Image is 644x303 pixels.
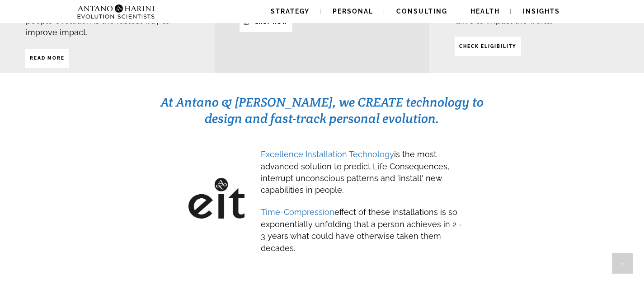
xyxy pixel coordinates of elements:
div: v 4.0.25 [25,14,44,22]
span: effect of these installations is so exponentially unfolding that a person achieves in 2 - 3 years... [261,207,462,252]
span: Personal [333,8,373,15]
div: Keywords by Traffic [100,53,152,59]
strong: CHECK ELIGIBILITY [459,44,517,49]
img: tab_keywords_by_traffic_grey.svg [90,52,97,60]
span: Health [470,8,500,15]
strong: SHop NOW [255,20,288,25]
img: website_grey.svg [14,23,22,31]
span: At Antano & [PERSON_NAME], we CREATE technology to design and fast-track personal evolution. [160,94,484,126]
img: EIT-Black [188,178,244,219]
span: Insights [523,8,560,15]
strong: Read More [30,56,65,61]
span: Strategy [271,8,310,15]
a: Read More [25,49,69,68]
span: Excellence Installation Technology [261,149,394,159]
span: Consulting [396,8,447,15]
img: logo_orange.svg [14,14,22,22]
a: CHECK ELIGIBILITY [455,37,521,56]
div: Domain Overview [34,53,81,59]
img: tab_domain_overview_orange.svg [24,52,32,60]
span: Time-Compression [261,207,334,217]
div: Domain: [DOMAIN_NAME] [24,23,99,31]
span: is the most advanced solution to predict Life Consequences, interrupt unconscious patterns and 'i... [261,149,449,195]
